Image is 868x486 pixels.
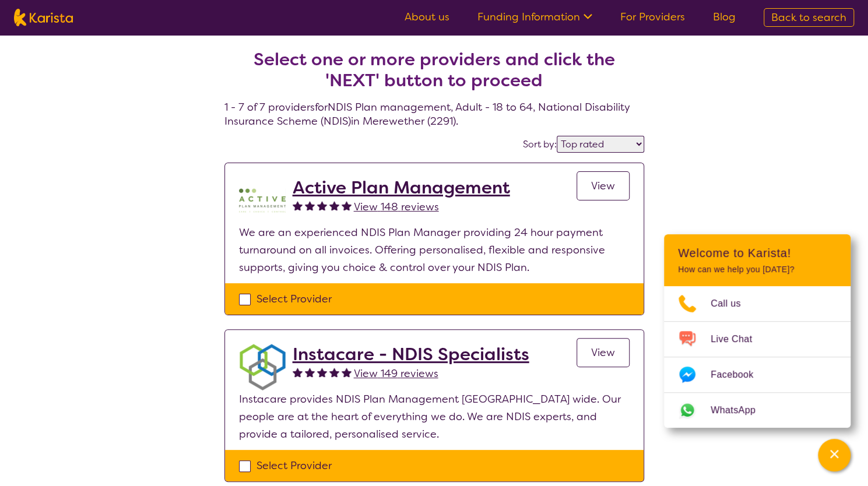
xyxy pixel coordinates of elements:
span: Back to search [771,10,846,24]
img: Karista logo [14,9,73,26]
span: WhatsApp [711,402,769,419]
img: fullstar [317,200,327,210]
img: fullstar [329,367,339,377]
a: For Providers [620,10,685,24]
span: View [591,346,615,360]
span: View 149 reviews [354,367,438,381]
img: fullstar [342,367,352,377]
span: Live Chat [711,330,766,348]
a: Back to search [764,8,854,27]
span: Call us [711,295,755,312]
div: Channel Menu [664,234,851,428]
img: pypzb5qm7jexfhutod0x.png [239,177,286,224]
span: View 148 reviews [354,200,439,214]
img: fullstar [342,200,352,210]
a: Blog [713,10,736,24]
a: Funding Information [477,10,592,24]
img: fullstar [317,367,327,377]
img: fullstar [305,200,315,210]
a: About us [405,10,449,24]
img: obkhna0zu27zdd4ubuus.png [239,344,286,390]
h2: Select one or more providers and click the 'NEXT' button to proceed [238,49,630,91]
a: Active Plan Management [293,177,510,198]
img: fullstar [329,200,339,210]
p: We are an experienced NDIS Plan Manager providing 24 hour payment turnaround on all invoices. Off... [239,224,630,276]
label: Sort by: [523,138,557,150]
p: Instacare provides NDIS Plan Management [GEOGRAPHIC_DATA] wide. Our people are at the heart of ev... [239,390,630,443]
a: View [577,338,630,367]
ul: Choose channel [664,286,851,428]
span: View [591,179,615,193]
a: View [577,171,630,200]
img: fullstar [293,367,303,377]
a: View 149 reviews [354,365,438,382]
img: fullstar [293,200,303,210]
a: Web link opens in a new tab. [664,393,851,428]
a: Instacare - NDIS Specialists [293,344,529,365]
button: Channel Menu [818,439,851,471]
h4: 1 - 7 of 7 providers for NDIS Plan management , Adult - 18 to 64 , National Disability Insurance ... [224,21,644,128]
img: fullstar [305,367,315,377]
a: View 148 reviews [354,198,439,216]
span: Facebook [711,366,767,383]
p: How can we help you [DATE]? [678,265,837,274]
h2: Welcome to Karista! [678,246,837,260]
